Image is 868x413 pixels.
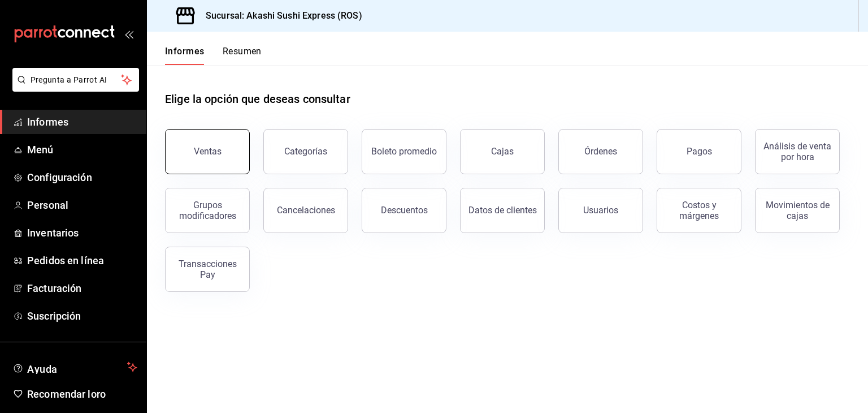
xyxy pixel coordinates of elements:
font: Sucursal: Akashi Sushi Express (ROS) [206,10,362,21]
button: Grupos modificadores [165,188,250,233]
font: Cajas [491,146,514,157]
font: Pedidos en línea [27,255,104,266]
font: Usuarios [583,205,618,216]
font: Cancelaciones [277,205,335,216]
font: Ayuda [27,363,58,375]
font: Grupos modificadores [179,200,236,221]
font: Configuración [27,171,92,183]
button: Ventas [165,129,250,174]
font: Movimientos de cajas [766,200,830,221]
font: Informes [165,46,205,57]
a: Pregunta a Parrot AI [8,82,139,94]
font: Personal [27,199,68,211]
font: Pregunta a Parrot AI [31,75,107,84]
font: Datos de clientes [468,205,537,216]
button: Boleto promedio [362,129,446,174]
font: Recomendar loro [27,388,106,400]
button: Pagos [657,129,741,174]
font: Transacciones Pay [179,259,237,280]
button: Usuarios [558,188,643,233]
button: Costos y márgenes [657,188,741,233]
font: Suscripción [27,310,81,322]
font: Análisis de venta por hora [763,141,831,162]
font: Elige la opción que deseas consultar [165,92,350,106]
font: Boleto promedio [371,146,437,157]
button: Análisis de venta por hora [755,129,840,174]
font: Inventarios [27,227,79,239]
font: Costos y márgenes [679,200,719,221]
font: Resumen [223,46,262,57]
button: Descuentos [362,188,446,233]
font: Ventas [194,146,222,157]
button: abrir_cajón_menú [124,29,133,38]
button: Transacciones Pay [165,247,250,292]
font: Pagos [687,146,712,157]
font: Descuentos [381,205,428,216]
div: pestañas de navegación [165,45,262,65]
font: Facturación [27,282,81,294]
button: Pregunta a Parrot AI [12,68,139,92]
font: Informes [27,116,68,128]
button: Cancelaciones [263,188,348,233]
button: Datos de clientes [460,188,545,233]
font: Menú [27,144,54,156]
button: Órdenes [558,129,643,174]
font: Categorías [284,146,327,157]
font: Órdenes [584,146,617,157]
button: Categorías [263,129,348,174]
button: Movimientos de cajas [755,188,840,233]
button: Cajas [460,129,545,174]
